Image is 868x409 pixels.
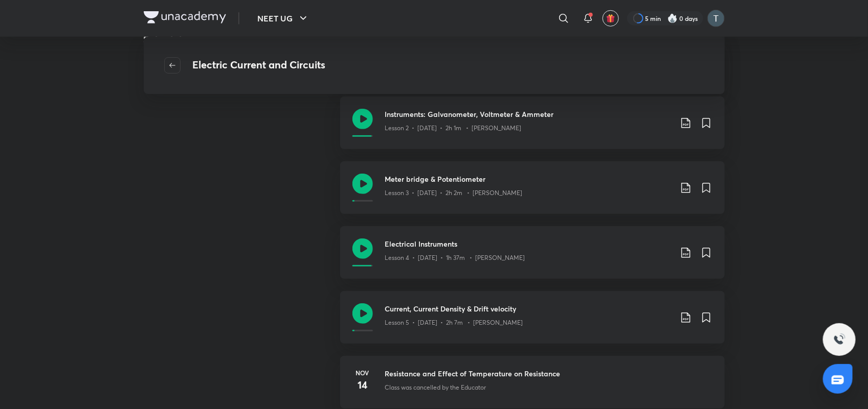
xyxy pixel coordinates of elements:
img: ttu [833,333,845,346]
h4: 14 [352,377,373,393]
img: avatar [606,14,615,23]
p: Lesson 5 • [DATE] • 2h 7m • [PERSON_NAME] [385,318,523,327]
a: Company Logo [144,11,226,26]
p: Lesson 3 • [DATE] • 2h 2m • [PERSON_NAME] [385,188,523,198]
h3: Electrical Instruments [385,238,672,249]
h3: Meter bridge & Potentiometer [385,174,672,184]
h6: Nov [352,368,373,377]
h3: Instruments: Galvanometer, Voltmeter & Ammeter [385,109,672,119]
p: Lesson 4 • [DATE] • 1h 37m • [PERSON_NAME] [385,253,525,262]
p: Class was cancelled by the Educator [385,383,486,392]
button: NEET UG [252,8,316,29]
h3: Resistance and Effect of Temperature on Resistance [385,368,713,379]
h4: Electric Current and Circuits [193,57,326,74]
a: Electrical InstrumentsLesson 4 • [DATE] • 1h 37m • [PERSON_NAME] [340,226,725,291]
a: Meter bridge & PotentiometerLesson 3 • [DATE] • 2h 2m • [PERSON_NAME] [340,161,725,226]
h3: Current, Current Density & Drift velocity [385,303,672,314]
img: tanistha Dey [707,10,725,27]
button: avatar [603,10,619,27]
a: Current, Current Density & Drift velocityLesson 5 • [DATE] • 2h 7m • [PERSON_NAME] [340,291,725,356]
img: streak [667,13,678,23]
img: Company Logo [144,11,226,23]
a: Instruments: Galvanometer, Voltmeter & AmmeterLesson 2 • [DATE] • 2h 1m • [PERSON_NAME] [340,97,725,161]
p: Lesson 2 • [DATE] • 2h 1m • [PERSON_NAME] [385,124,522,133]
